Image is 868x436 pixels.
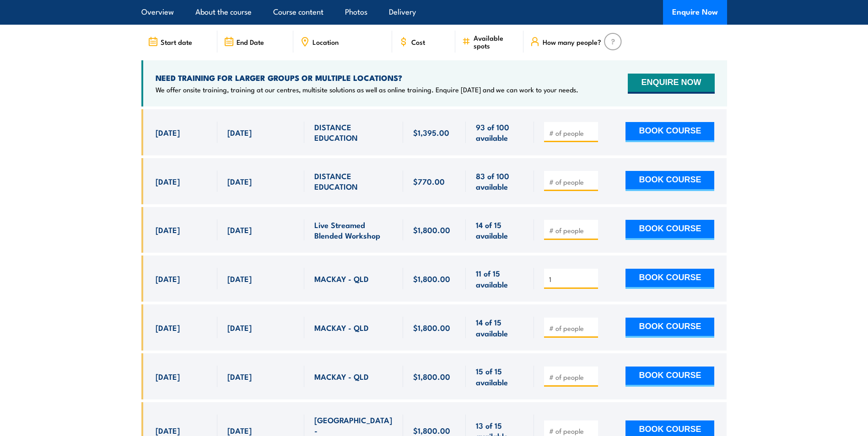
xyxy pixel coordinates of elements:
[625,269,714,289] button: BOOK COURSE
[413,322,450,333] span: $1,800.00
[314,371,369,382] span: MACKAY - QLD
[476,268,524,289] span: 11 of 15 available
[476,170,524,192] span: 83 of 100 available
[227,127,252,138] span: [DATE]
[314,122,393,143] span: DISTANCE EDUCATION
[314,322,369,333] span: MACKAY - QLD
[625,318,714,338] button: BOOK COURSE
[156,224,180,235] span: [DATE]
[314,170,393,192] span: DISTANCE EDUCATION
[549,372,595,382] input: # of people
[314,219,393,241] span: Live Streamed Blended Workshop
[625,220,714,240] button: BOOK COURSE
[625,171,714,191] button: BOOK COURSE
[413,224,450,235] span: $1,800.00
[227,322,252,333] span: [DATE]
[476,122,524,143] span: 93 of 100 available
[413,371,450,382] span: $1,800.00
[549,426,595,436] input: # of people
[227,371,252,382] span: [DATE]
[313,38,339,46] span: Location
[549,324,595,333] input: # of people
[227,273,252,284] span: [DATE]
[625,122,714,142] button: BOOK COURSE
[476,317,524,338] span: 14 of 15 available
[413,425,450,436] span: $1,800.00
[156,371,180,382] span: [DATE]
[156,73,578,83] h4: NEED TRAINING FOR LARGER GROUPS OR MULTIPLE LOCATIONS?
[413,127,449,138] span: $1,395.00
[156,273,180,284] span: [DATE]
[549,275,595,284] input: # of people
[628,74,714,94] button: ENQUIRE NOW
[227,425,252,436] span: [DATE]
[549,177,595,186] input: # of people
[474,34,517,49] span: Available spots
[413,176,445,186] span: $770.00
[476,366,524,387] span: 15 of 15 available
[156,176,180,186] span: [DATE]
[476,219,524,241] span: 14 of 15 available
[227,176,252,186] span: [DATE]
[237,38,264,46] span: End Date
[625,367,714,387] button: BOOK COURSE
[411,38,425,46] span: Cost
[156,425,180,436] span: [DATE]
[549,226,595,235] input: # of people
[549,128,595,138] input: # of people
[156,127,180,138] span: [DATE]
[543,38,601,46] span: How many people?
[413,273,450,284] span: $1,800.00
[227,224,252,235] span: [DATE]
[156,85,578,94] p: We offer onsite training, training at our centres, multisite solutions as well as online training...
[156,322,180,333] span: [DATE]
[161,38,192,46] span: Start date
[314,273,369,284] span: MACKAY - QLD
